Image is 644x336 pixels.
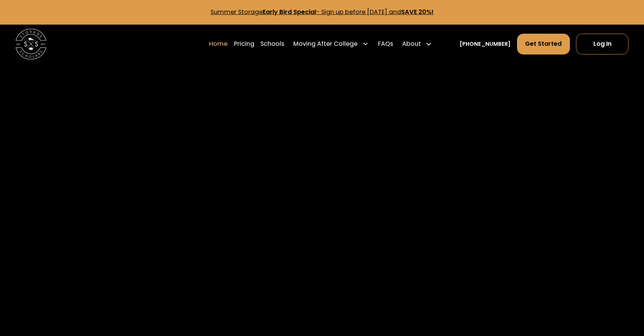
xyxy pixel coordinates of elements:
a: Home [209,33,228,55]
a: [PHONE_NUMBER] [460,40,511,48]
a: FAQs [378,33,393,55]
img: Storage Scholars main logo [15,29,46,60]
a: Get Started [517,34,570,54]
a: Pricing [234,33,254,55]
a: Log In [576,34,629,54]
div: About [402,39,421,49]
div: Moving After College [293,39,358,49]
a: Summer StorageEarly Bird Special- Sign up before [DATE] andSAVE 20%! [211,8,433,16]
strong: Early Bird Special [263,8,316,16]
strong: SAVE 20%! [401,8,433,16]
a: Schools [260,33,284,55]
